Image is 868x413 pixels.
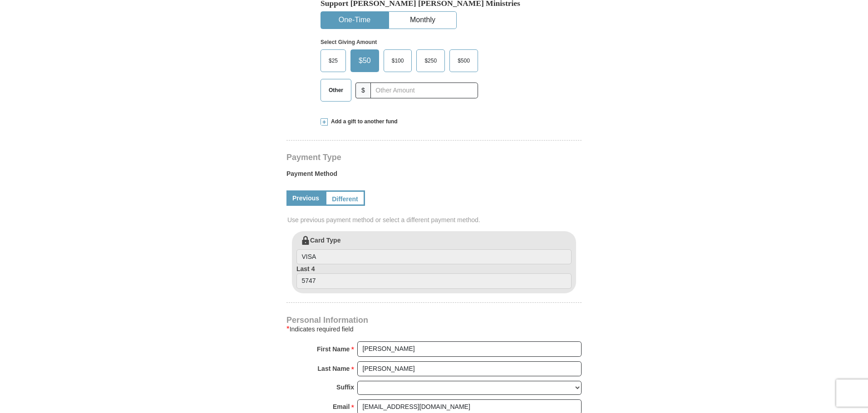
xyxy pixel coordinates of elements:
[324,54,342,68] span: $25
[286,316,582,324] h4: Personal Information
[420,54,441,68] span: $250
[286,154,582,161] h4: Payment Type
[287,215,582,224] span: Use previous payment method or select a different payment method.
[317,343,350,355] strong: First Name
[333,400,350,413] strong: Email
[286,324,582,335] div: Indicates required field
[286,169,582,183] label: Payment Method
[389,12,456,29] button: Monthly
[321,39,377,45] strong: Select Giving Amount
[296,249,572,265] input: Card Type
[324,83,348,97] span: Other
[325,190,365,206] a: Different
[296,264,572,289] label: Last 4
[286,190,325,206] a: Previous
[321,12,388,29] button: One-Time
[318,362,350,375] strong: Last Name
[355,83,371,98] span: $
[354,54,375,68] span: $50
[387,54,409,68] span: $100
[328,118,398,126] span: Add a gift to another fund
[453,54,474,68] span: $500
[296,236,572,265] label: Card Type
[296,273,572,289] input: Last 4
[336,381,354,394] strong: Suffix
[370,83,478,98] input: Other Amount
